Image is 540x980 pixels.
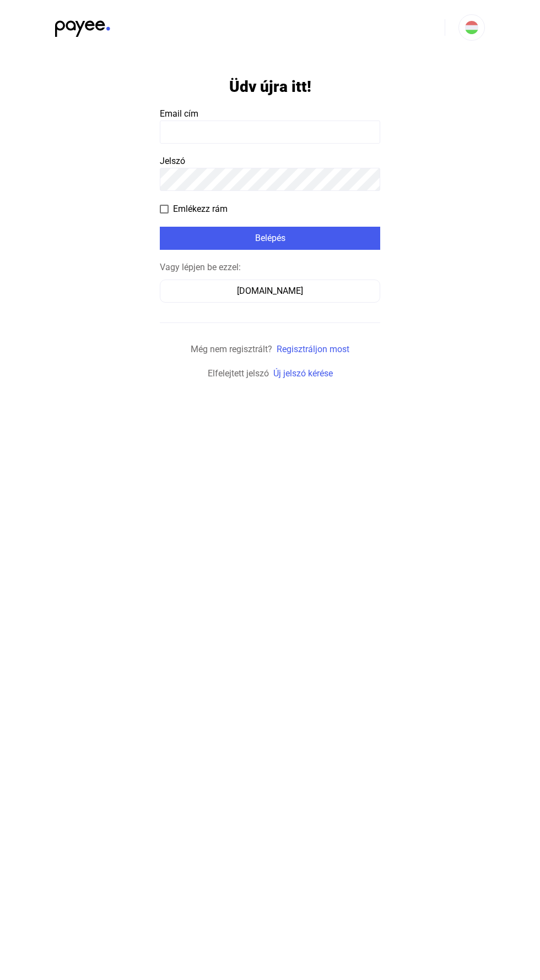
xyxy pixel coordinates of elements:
[160,108,198,119] span: Email cím
[164,284,376,298] div: [DOMAIN_NAME]
[229,77,311,96] h1: Üdv újra itt!
[273,368,333,379] a: Új jelszó kérése
[160,280,380,303] button: [DOMAIN_NAME]
[173,202,228,216] span: Emlékezz rám
[163,232,377,245] div: Belépés
[465,21,478,34] img: HU
[160,261,380,274] div: Vagy lépjen be ezzel:
[458,14,485,41] button: HU
[191,344,272,354] span: Még nem regisztrált?
[160,156,185,166] span: Jelszó
[208,368,269,379] span: Elfelejtett jelszó
[55,14,110,37] img: black-payee-blue-dot.svg
[160,286,380,296] a: [DOMAIN_NAME]
[160,227,380,250] button: Belépés
[277,344,349,354] a: Regisztráljon most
